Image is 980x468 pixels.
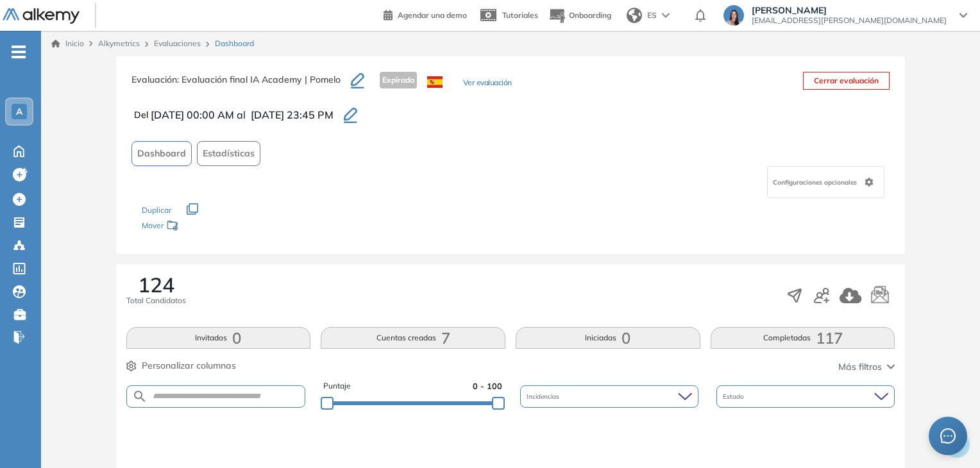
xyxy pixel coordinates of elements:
[142,359,236,372] span: Personalizar columnas
[132,389,148,405] img: SEARCH_ALT
[134,108,148,122] span: Del
[251,107,334,122] span: [DATE] 23:45 PM
[838,360,882,374] span: Más filtros
[662,13,670,18] img: arrow
[126,295,186,306] span: Total Candidatos
[398,10,467,20] span: Agendar una demo
[203,147,255,160] span: Estadísticas
[177,74,341,85] span: : Evaluación final IA Academy | Pomelo
[131,72,351,99] h3: Evaluación
[767,166,884,198] div: Configuraciones opcionales
[380,72,417,88] span: Expirada
[126,359,236,372] button: Personalizar columnas
[502,10,538,20] span: Tutoriales
[384,6,467,22] a: Agendar una demo
[154,38,201,48] a: Evaluaciones
[647,10,657,21] span: ES
[3,8,80,24] img: Logo
[520,385,698,408] div: Incidencias
[131,141,192,166] button: Dashboard
[711,327,895,349] button: Completadas117
[803,72,890,90] button: Cerrar evaluación
[137,147,186,160] span: Dashboard
[752,15,947,26] span: [EMAIL_ADDRESS][PERSON_NAME][DOMAIN_NAME]
[126,327,311,349] button: Invitados0
[548,2,611,29] button: Onboarding
[527,392,562,401] span: Incidencias
[723,392,747,401] span: Estado
[151,107,234,122] span: [DATE] 00:00 AM
[321,327,505,349] button: Cuentas creadas7
[215,38,254,49] span: Dashboard
[516,327,700,349] button: Iniciadas0
[142,215,270,238] div: Mover
[98,38,140,48] span: Alkymetrics
[138,274,174,295] span: 124
[838,360,895,374] button: Más filtros
[773,178,859,187] span: Configuraciones opcionales
[716,385,895,408] div: Estado
[473,380,502,392] span: 0 - 100
[323,380,351,392] span: Puntaje
[752,5,947,15] span: [PERSON_NAME]
[463,77,512,90] button: Ver evaluación
[197,141,260,166] button: Estadísticas
[569,10,611,20] span: Onboarding
[427,76,443,88] img: ESP
[237,107,246,122] span: al
[627,8,642,23] img: world
[940,428,956,444] span: message
[51,38,84,49] a: Inicio
[16,106,22,117] span: A
[12,51,26,53] i: -
[142,205,171,215] span: Duplicar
